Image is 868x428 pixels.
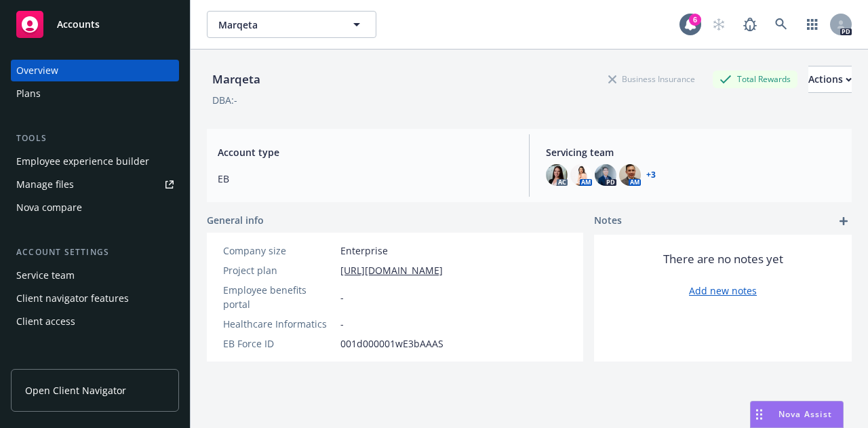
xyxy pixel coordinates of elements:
[835,213,852,229] a: add
[340,336,443,351] span: 001d000001wE3bAAAS
[594,213,622,229] span: Notes
[223,244,335,258] div: Company size
[340,263,443,277] a: [URL][DOMAIN_NAME]
[778,408,832,420] span: Nova Assist
[223,336,335,351] div: EB Force ID
[663,251,783,267] span: There are no notes yet
[11,311,179,332] a: Client access
[25,383,126,397] span: Open Client Navigator
[808,66,852,93] button: Actions
[713,71,797,87] div: Total Rewards
[751,402,768,427] div: Drag to move
[11,246,179,259] div: Account settings
[705,11,732,38] a: Start snowing
[218,18,336,32] span: Marqeta
[218,145,513,159] span: Account type
[11,132,179,145] div: Tools
[11,288,179,309] a: Client navigator features
[570,164,592,186] img: photo
[768,11,795,38] a: Search
[16,174,74,195] div: Manage files
[207,213,264,227] span: General info
[16,83,41,104] div: Plans
[11,151,179,172] a: Employee experience builder
[11,174,179,195] a: Manage files
[16,311,75,332] div: Client access
[750,401,844,428] button: Nova Assist
[11,5,179,43] a: Accounts
[11,60,179,81] a: Overview
[16,151,149,172] div: Employee experience builder
[212,93,237,107] div: DBA: -
[646,171,656,179] a: +3
[223,283,335,311] div: Employee benefits portal
[11,265,179,286] a: Service team
[16,197,82,218] div: Nova compare
[546,145,841,159] span: Servicing team
[689,284,757,298] a: Add new notes
[595,164,616,186] img: photo
[340,290,344,305] span: -
[736,11,764,38] a: Report a Bug
[16,265,75,286] div: Service team
[16,60,58,81] div: Overview
[57,19,100,30] span: Accounts
[340,317,344,331] span: -
[808,66,852,92] div: Actions
[11,83,179,104] a: Plans
[11,197,179,218] a: Nova compare
[546,164,568,186] img: photo
[207,11,376,38] button: Marqeta
[207,71,266,88] div: Marqeta
[619,164,641,186] img: photo
[218,172,513,186] span: EB
[689,14,701,26] div: 6
[223,317,335,331] div: Healthcare Informatics
[16,288,129,309] div: Client navigator features
[340,244,388,258] span: Enterprise
[601,71,702,87] div: Business Insurance
[223,263,335,277] div: Project plan
[799,11,826,38] a: Switch app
